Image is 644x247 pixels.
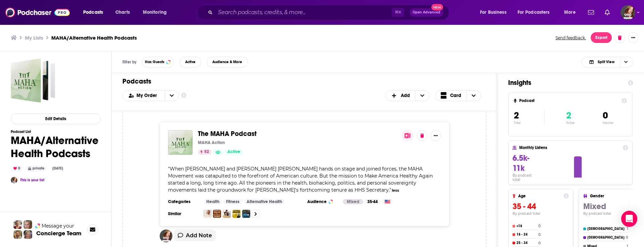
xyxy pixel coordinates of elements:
span: For Podcasters [518,8,550,17]
span: My Order [137,93,159,98]
a: The MAHA Podcast [198,130,257,138]
button: open menu [559,7,584,18]
button: less [392,188,399,193]
a: Health [204,199,222,204]
button: Send feedback. [553,35,588,41]
h3: Filter by [122,60,137,64]
span: Logged in as pamelastevensmedia [621,5,635,20]
h3: Podcast List [11,130,101,134]
span: MAHA/Alternative Health Podcasts [11,58,55,103]
span: Active [227,149,240,155]
a: Charts [111,7,134,18]
img: Podchaser - Follow, Share and Rate Podcasts [5,6,70,19]
h4: 0 [538,241,541,245]
a: Show notifications dropdown [602,7,612,18]
h4: 0 [626,235,628,240]
h3: Audience [307,199,337,204]
h2: Choose List sort [122,90,179,101]
h4: Age [518,194,561,198]
h3: 35 - 44 [513,201,569,211]
h2: + Add [385,90,430,101]
button: Show profile menu [621,5,635,20]
div: private [25,165,47,171]
h4: 1 [627,227,628,231]
a: Active [225,149,243,155]
h4: 0 [538,233,541,237]
button: open menu [165,91,179,101]
span: 2 [514,110,519,121]
img: The HigherUp Podcast [242,210,250,218]
img: Trauma Healing and Mental Health for Christian Women - Heal Your Pain, Get Unstuck, and Live Empo... [213,210,221,218]
span: Add Note [186,232,212,239]
span: 6.5k-11k [513,153,529,173]
img: The Experience Miracles™ Podcast [232,210,240,218]
span: Open Advanced [413,11,440,14]
img: user avatar [160,230,172,242]
a: Show notifications dropdown [585,7,597,18]
h4: By podcast total [513,173,540,182]
a: Alternative Health [244,199,285,204]
span: 0 [603,110,608,121]
h4: 25 - 34 [517,241,537,245]
h1: Podcasts [122,77,481,86]
p: Active [566,121,575,125]
h4: 18 - 24 [517,233,537,237]
h3: Similar [168,211,198,216]
span: The MAHA Podcast [198,130,257,138]
h4: By podcast total [513,211,569,216]
img: The MAHA Podcast [168,130,193,155]
a: My Lists [25,35,43,41]
p: Total [514,121,544,125]
button: Show More Button [628,32,639,43]
h4: Monthly Listens [519,145,620,150]
h4: [DEMOGRAPHIC_DATA] [587,227,626,231]
span: ⌘ K [392,8,404,17]
h3: Categories [168,199,198,204]
button: open menu [475,7,515,18]
span: Podcasts [83,8,103,17]
h4: <18 [517,224,537,228]
img: Pamela Stevens Media [11,177,17,184]
h3: Concierge Team [36,230,82,237]
button: open menu [138,7,175,18]
img: Jules Profile [23,220,32,229]
span: Has Guests [145,60,164,64]
a: This is your list [20,178,44,182]
h1: Insights [508,79,623,87]
span: 52 [204,149,209,155]
input: Search podcasts, credits, & more... [215,7,392,18]
p: Inactive [603,121,613,125]
button: Export [591,32,612,43]
button: Has Guests [142,57,174,67]
span: New [431,4,443,10]
button: Audience & More [207,57,248,67]
h3: MAHA/Alternative Health Podcasts [51,35,137,41]
span: Active [185,60,196,64]
div: [DATE] [50,166,66,171]
p: MAHA Action [198,140,225,145]
button: open menu [78,7,112,18]
span: " " [168,166,433,193]
span: More [564,8,576,17]
img: User Profile [621,5,635,20]
button: Add Note [174,230,216,241]
img: MORNING, MAMA | Mental Health for Christian Moms: self care, mom overwhelm, mom guilt, Christian ... [204,210,212,218]
h2: Choose View [435,90,481,101]
div: Mixed [343,199,363,204]
span: Monitoring [143,8,167,17]
h1: MAHA/Alternative Health Podcasts [11,134,101,160]
span: Add [401,93,410,98]
img: Barbara Profile [23,230,32,239]
span: 2 [566,110,571,121]
button: Choose View [581,57,633,67]
button: Show More Button [430,130,441,141]
button: Active [179,57,201,67]
span: When [PERSON_NAME] and [PERSON_NAME] [PERSON_NAME] hands on stage and joined forces, the MAHA Mov... [168,166,433,193]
